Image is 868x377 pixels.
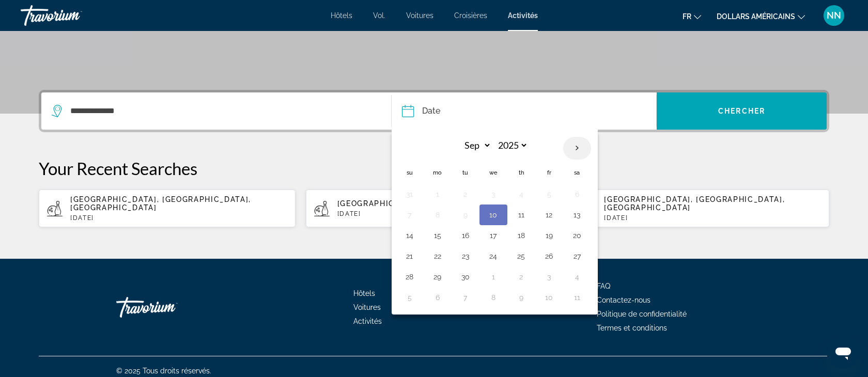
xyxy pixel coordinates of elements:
[457,290,474,305] button: Day 7
[513,228,530,243] button: Day 18
[373,11,385,20] a: Vol.
[541,290,557,305] button: Day 10
[597,310,687,318] a: Politique de confidentialité
[457,208,474,222] button: Day 9
[572,189,829,228] button: [GEOGRAPHIC_DATA], [GEOGRAPHIC_DATA], [GEOGRAPHIC_DATA][DATE]
[353,289,375,297] a: Hôtels
[21,2,124,29] a: Travorium
[827,10,841,21] font: NN
[401,270,418,284] button: Day 28
[820,5,847,26] button: Menu utilisateur
[563,136,591,160] button: Next month
[513,187,530,201] button: Day 4
[569,249,585,263] button: Day 27
[513,208,530,222] button: Day 11
[541,187,557,201] button: Day 5
[597,282,610,290] a: FAQ
[39,158,829,179] p: Your Recent Searches
[306,189,563,228] button: [GEOGRAPHIC_DATA], [GEOGRAPHIC_DATA][DATE]
[353,317,382,325] a: Activités
[485,290,502,305] button: Day 8
[331,11,352,20] a: Hôtels
[429,270,446,284] button: Day 29
[39,189,296,228] button: [GEOGRAPHIC_DATA], [GEOGRAPHIC_DATA], [GEOGRAPHIC_DATA][DATE]
[401,208,418,222] button: Day 7
[457,228,474,243] button: Day 16
[429,187,446,201] button: Day 1
[597,296,650,304] a: Contactez-nous
[429,290,446,305] button: Day 6
[485,228,502,243] button: Day 17
[513,290,530,305] button: Day 9
[541,228,557,243] button: Day 19
[717,12,795,21] font: dollars américains
[454,11,487,20] a: Croisières
[569,208,585,222] button: Day 13
[458,136,491,154] select: Select month
[541,208,557,222] button: Day 12
[485,208,502,222] button: Day 10
[70,195,251,212] span: [GEOGRAPHIC_DATA], [GEOGRAPHIC_DATA], [GEOGRAPHIC_DATA]
[485,249,502,263] button: Day 24
[718,107,765,115] span: Chercher
[569,187,585,201] button: Day 6
[457,270,474,284] button: Day 30
[402,92,656,130] button: Date
[657,92,827,130] button: Chercher
[569,228,585,243] button: Day 20
[401,228,418,243] button: Day 14
[827,336,860,369] iframe: Bouton de lancement de la fenêtre de messagerie
[457,249,474,263] button: Day 23
[41,92,827,130] div: Search widget
[604,195,785,212] span: [GEOGRAPHIC_DATA], [GEOGRAPHIC_DATA], [GEOGRAPHIC_DATA]
[569,290,585,305] button: Day 11
[429,208,446,222] button: Day 8
[683,12,691,21] font: fr
[513,270,530,284] button: Day 2
[401,187,418,201] button: Day 31
[513,249,530,263] button: Day 25
[429,249,446,263] button: Day 22
[717,9,805,24] button: Changer de devise
[429,228,446,243] button: Day 15
[401,290,418,305] button: Day 5
[116,367,211,375] font: © 2025 Tous droits réservés.
[70,214,287,222] p: [DATE]
[569,270,585,284] button: Day 4
[353,303,381,311] a: Voitures
[604,214,821,222] p: [DATE]
[337,210,554,217] p: [DATE]
[457,187,474,201] button: Day 2
[485,187,502,201] button: Day 3
[508,11,538,20] a: Activités
[485,270,502,284] button: Day 1
[116,292,220,323] a: Travorium
[683,9,701,24] button: Changer de langue
[597,324,667,332] a: Termes et conditions
[337,199,516,208] span: [GEOGRAPHIC_DATA], [GEOGRAPHIC_DATA]
[406,11,433,20] a: Voitures
[541,249,557,263] button: Day 26
[401,249,418,263] button: Day 21
[494,136,528,154] select: Select year
[541,270,557,284] button: Day 3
